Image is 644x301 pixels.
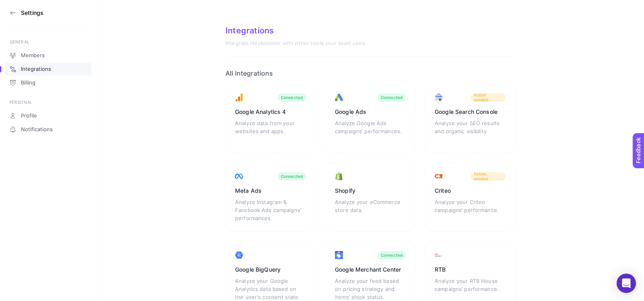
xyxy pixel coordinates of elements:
span: Profile [21,113,37,119]
a: Members [5,49,92,62]
div: PERSONAL [10,99,87,105]
div: Analyze data from your websites and apps. [235,119,306,143]
div: Google Merchant Center [335,266,406,274]
div: Integrations [225,26,515,35]
span: Notifications [21,126,53,133]
div: RTB [435,266,506,274]
span: Members [21,52,45,59]
span: Action needed [474,93,502,102]
div: Analyze Instagram & Facebook Ads campaigns’ performances. [235,198,306,222]
div: Connected [281,95,303,100]
div: GENERAL [10,39,87,45]
div: Analyze your Google Analytics data based on the user's consent state [235,277,306,301]
a: Profile [5,109,92,122]
div: Google Search Console [435,108,506,116]
a: Notifications [5,123,92,136]
div: Connected [381,95,402,100]
div: Criteo [435,187,506,195]
div: Google Analytics 4 [235,108,306,116]
div: Connected [281,174,303,179]
div: Integrate Heybooster with other tools your team uses. [225,40,515,47]
div: Open Intercom Messenger [617,274,636,293]
div: Analyze your RTB House campaigns’ performance. [435,277,506,301]
h2: All Integrations [225,69,515,77]
div: Google BigQuery [235,266,306,274]
span: Action needed [474,171,502,181]
div: Analyze your SEO results and organic visibility. [435,119,506,143]
div: Analyze your feed based on pricing strategy and items’ stock status. [335,277,406,301]
div: Analyze your Criteo campaigns’ performance. [435,198,506,222]
div: Analyze your eCommerce store data. [335,198,406,222]
div: Analyze Google Ads campaigns’ performances. [335,119,406,143]
a: Integrations [5,63,92,76]
div: Connected [381,253,402,258]
div: Google Ads [335,108,406,116]
div: Meta Ads [235,187,306,195]
span: Billing [21,80,35,86]
span: Feedback [5,2,31,9]
a: Billing [5,76,92,89]
div: Shopify [335,187,406,195]
h3: Settings [21,10,43,16]
span: Integrations [21,66,51,72]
